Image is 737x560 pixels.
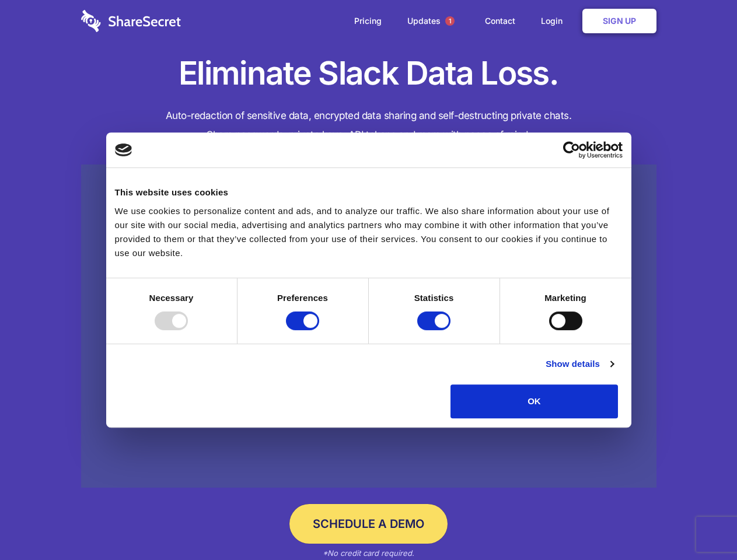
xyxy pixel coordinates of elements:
a: Usercentrics Cookiebot - opens in a new window [521,141,623,159]
div: This website uses cookies [115,185,623,199]
span: 1 [445,16,455,26]
img: logo-wordmark-white-trans-d4663122ce5f474addd5e946df7df03e33cb6a1c49d2221995e7729f52c070b2.svg [81,10,181,32]
a: Sign Up [582,9,656,33]
button: OK [450,384,618,418]
a: Contact [473,3,527,39]
a: Wistia video thumbnail [81,164,656,488]
a: Pricing [343,3,393,39]
strong: Necessary [149,293,194,303]
h4: Auto-redaction of sensitive data, encrypted data sharing and self-destructing private chats. Shar... [81,106,656,145]
strong: Marketing [544,293,586,303]
div: We use cookies to personalize content and ads, and to analyze our traffic. We also share informat... [115,204,623,260]
a: Login [529,3,580,39]
img: logo [115,143,132,156]
strong: Statistics [414,293,454,303]
a: Schedule a Demo [289,504,448,544]
a: Show details [546,357,613,371]
em: *No credit card required. [323,548,414,558]
h1: Eliminate Slack Data Loss. [81,52,656,94]
strong: Preferences [277,293,328,303]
